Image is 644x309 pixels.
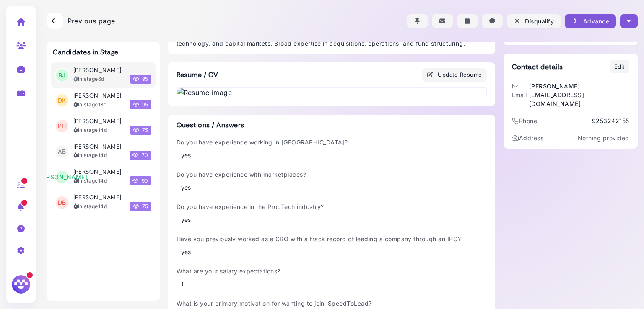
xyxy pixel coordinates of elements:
[571,17,609,26] div: Advance
[73,203,107,210] div: In stage
[130,176,151,185] span: 90
[181,215,324,224] div: yes
[73,92,122,99] h3: [PERSON_NAME]
[177,138,348,160] div: Do you have experience working in [GEOGRAPHIC_DATA]?
[73,152,107,159] div: In stage
[181,280,280,288] div: 1
[98,101,106,108] time: 2025-08-21T14:19:03.846Z
[529,82,629,108] div: [PERSON_NAME][EMAIL_ADDRESS][DOMAIN_NAME]
[73,126,107,134] div: In stage
[53,48,119,56] h3: Candidates in Stage
[130,75,151,84] span: 95
[427,70,482,79] div: Update Resume
[47,13,115,29] a: Previous page
[177,121,487,129] h3: Questions / Answers
[56,145,68,158] span: AB
[177,267,280,288] div: What are your salary expectations?
[56,120,68,132] span: PH
[133,76,139,82] img: Megan Score
[130,151,151,160] span: 70
[73,67,122,74] h3: [PERSON_NAME]
[73,194,122,201] h3: [PERSON_NAME]
[133,102,139,108] img: Megan Score
[132,178,138,184] img: Megan Score
[130,126,151,135] span: 75
[512,63,563,71] h3: Contact details
[130,100,151,109] span: 95
[56,94,68,107] span: DK
[130,202,151,211] span: 75
[132,152,138,158] img: Megan Score
[512,116,538,125] div: Phone
[73,118,122,125] h3: [PERSON_NAME]
[73,168,122,175] h3: [PERSON_NAME]
[56,171,68,183] span: [PERSON_NAME]
[98,152,107,158] time: 2025-08-19T17:05:39.870Z
[181,183,306,192] div: yes
[98,203,107,209] time: 2025-08-19T15:45:42.600Z
[512,82,527,108] div: Email
[610,60,629,73] button: Edit
[565,14,616,28] button: Advance
[168,62,227,87] h3: Resume / CV
[133,127,139,133] img: Megan Score
[507,14,561,28] button: Disqualify
[10,274,31,295] img: Megan
[578,134,629,142] p: Nothing provided
[98,76,104,82] time: 2025-08-28T11:54:06.694Z
[56,196,68,209] span: DB
[422,68,487,82] button: Update Resume
[98,178,107,184] time: 2025-08-19T15:48:55.011Z
[98,127,107,133] time: 2025-08-20T01:57:11.196Z
[68,16,115,26] span: Previous page
[73,177,107,185] div: In stage
[177,88,486,98] img: Resume image
[133,203,139,209] img: Megan Score
[177,234,461,256] div: Have you previously worked as a CRO with a track record of leading a company through an IPO?
[177,170,306,192] div: Do you have experience with marketplaces?
[177,202,324,224] div: Do you have experience in the PropTech industry?
[73,143,122,150] h3: [PERSON_NAME]
[73,75,104,83] div: In stage
[592,116,629,125] div: 9253242155
[181,151,348,160] div: yes
[514,17,554,26] div: Disqualify
[73,101,107,108] div: In stage
[512,134,544,142] div: Address
[614,63,625,71] div: Edit
[56,69,68,82] span: BJ
[181,247,461,256] div: yes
